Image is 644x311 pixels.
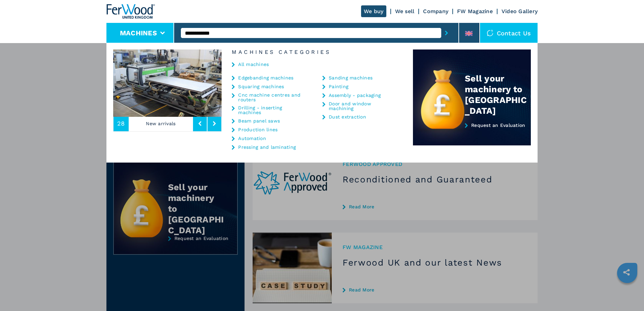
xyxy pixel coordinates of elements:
a: FW Magazine [457,8,493,14]
a: Production lines [238,127,278,132]
div: Contact us [480,23,538,43]
a: Pressing and laminating [238,145,296,149]
a: Painting [329,84,348,89]
button: submit-button [441,25,452,41]
img: image [113,49,222,117]
button: Machines [120,29,157,37]
a: We buy [361,5,386,17]
a: Cnc machine centres and routers [238,93,305,102]
a: Request an Evaluation [413,123,531,146]
img: image [222,49,330,117]
a: Dust extraction [329,114,366,119]
a: All machines [238,62,269,67]
a: Edgebanding machines [238,75,293,80]
a: Drilling - inserting machines [238,105,305,115]
a: Sanding machines [329,75,373,80]
span: 28 [117,120,125,127]
a: Squaring machines [238,84,284,89]
a: Video Gallery [502,8,538,14]
a: Door and window machining [329,101,396,111]
p: New arrivals [129,116,193,131]
h6: Machines Categories [222,49,413,55]
a: Beam panel saws [238,118,280,123]
a: Automation [238,136,266,141]
div: Sell your machinery to [GEOGRAPHIC_DATA] [465,73,531,116]
img: Contact us [487,30,493,36]
a: Assembly - packaging [329,93,381,98]
img: Ferwood [106,4,155,19]
a: Company [423,8,448,14]
a: We sell [395,8,415,14]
